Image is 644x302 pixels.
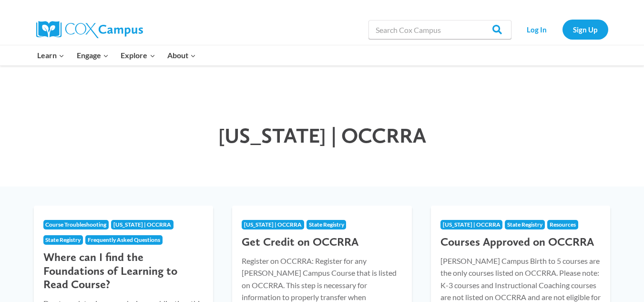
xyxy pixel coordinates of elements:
span: Frequently Asked Questions [88,236,160,243]
a: Log In [516,20,558,39]
nav: Primary Navigation [31,45,202,65]
span: State Registry [45,236,81,243]
span: [US_STATE] | OCCRRA [443,221,501,228]
span: Explore [121,49,155,62]
span: Resources [550,221,576,228]
h3: Get Credit on OCCRRA [242,235,402,249]
span: About [167,49,196,62]
img: Cox Campus [36,21,143,38]
span: Course Troubleshooting [45,221,106,228]
a: Sign Up [562,20,608,39]
h3: Courses Approved on OCCRRA [440,235,601,249]
h3: Where can I find the Foundations of Learning to Read Course? [43,250,204,292]
span: State Registry [309,221,344,228]
span: [US_STATE] | OCCRRA [218,123,426,148]
span: State Registry [507,221,542,228]
span: [US_STATE] | OCCRRA [113,221,171,228]
input: Search Cox Campus [368,20,511,39]
span: Engage [77,49,109,62]
span: [US_STATE] | OCCRRA [244,221,302,228]
nav: Secondary Navigation [516,20,608,39]
span: Learn [37,49,64,62]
